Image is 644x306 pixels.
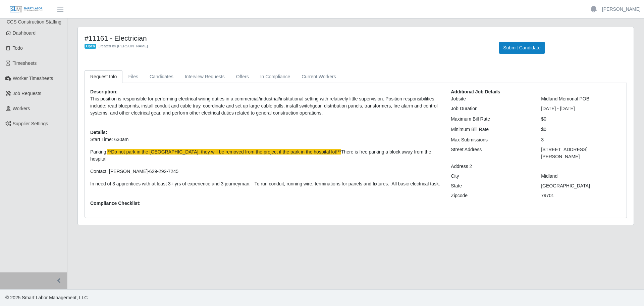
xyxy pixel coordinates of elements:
p: Start Time: 630am [90,136,441,143]
a: Current Workers [296,70,341,83]
b: Additional Job Details [451,89,500,94]
div: City [446,173,536,180]
span: © 2025 Smart Labor Management, LLC [5,295,88,300]
b: Details: [90,130,107,135]
div: 79701 [536,192,626,199]
div: [GEOGRAPHIC_DATA] [536,182,626,189]
div: Jobsite [446,95,536,102]
span: CCS Construction Staffing [7,19,61,25]
div: Address 2 [446,163,536,170]
b: Compliance Checklist: [90,201,141,206]
span: **Do not park in the [GEOGRAPHIC_DATA], they will be removed from the project if the park in the ... [107,149,341,155]
span: Todo [13,45,23,51]
div: $0 [536,126,626,133]
span: Created by [PERSON_NAME] [98,44,148,48]
a: Offers [230,70,255,83]
a: In Compliance [255,70,296,83]
div: Maximum Bill Rate [446,116,536,123]
p: Parking: There is free parking a block away from the hospital [90,148,441,163]
a: Candidates [144,70,179,83]
a: [PERSON_NAME] [602,6,641,13]
p: In need of 3 apprentices with at least 3+ yrs of experience and 3 journeyman. To run conduit, run... [90,180,441,187]
div: 3 [536,136,626,143]
a: Interview Requests [179,70,230,83]
button: Submit Candidate [499,42,545,54]
div: Midland [536,173,626,180]
div: Zipcode [446,192,536,199]
div: [DATE] - [DATE] [536,105,626,112]
div: Midland Memorial POB [536,95,626,102]
a: Files [122,70,144,83]
div: Job Duration [446,105,536,112]
span: Timesheets [13,60,37,66]
span: Open [85,44,96,49]
div: State [446,182,536,189]
div: Max Submissions [446,136,536,143]
span: Workers [13,106,30,111]
b: Description: [90,89,118,94]
h4: #11161 - Electrician [85,34,489,42]
span: Dashboard [13,30,36,36]
div: Street Address [446,146,536,160]
div: [STREET_ADDRESS][PERSON_NAME] [536,146,626,160]
a: Request Info [85,70,122,83]
div: Minimum Bill Rate [446,126,536,133]
p: Contact: [PERSON_NAME]-629-292-7245 [90,168,441,175]
span: Job Requests [13,91,42,96]
div: $0 [536,116,626,123]
span: Worker Timesheets [13,76,53,81]
span: Supplier Settings [13,121,48,126]
img: SLM Logo [9,6,43,13]
p: This position is responsible for performing electrical wiring duties in a commercial/industrial/i... [90,95,441,117]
